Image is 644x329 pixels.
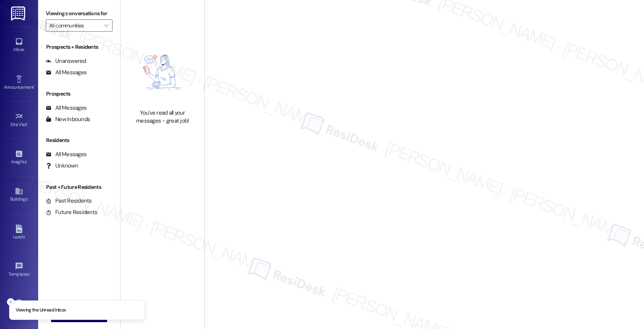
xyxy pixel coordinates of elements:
div: New Inbounds [46,115,90,123]
a: Inbox [4,35,34,56]
div: Past + Future Residents [38,183,120,191]
span: • [27,121,29,126]
a: Insights • [4,147,34,168]
img: empty-state [129,39,196,105]
p: Viewing the Unread inbox [16,307,66,314]
a: Account [4,297,34,318]
button: Close toast [7,298,14,306]
div: Prospects [38,90,120,98]
div: All Messages [46,69,87,77]
a: Buildings [4,185,34,205]
span: • [29,270,31,276]
i:  [104,22,108,29]
a: Site Visit • [4,110,34,131]
input: All communities [49,19,100,32]
div: Unanswered [46,57,86,65]
a: Templates • [4,260,34,280]
div: You've read all your messages - great job! [129,109,196,125]
div: Prospects + Residents [38,43,120,51]
div: Residents [38,136,120,144]
img: ResiDesk Logo [11,6,27,21]
div: Unknown [46,162,78,170]
div: Past Residents [46,197,92,205]
div: All Messages [46,104,87,112]
div: All Messages [46,150,87,158]
label: Viewing conversations for [46,8,112,19]
a: Leads [4,222,34,243]
span: • [26,158,27,163]
span: • [34,83,35,89]
div: Future Residents [46,208,97,216]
